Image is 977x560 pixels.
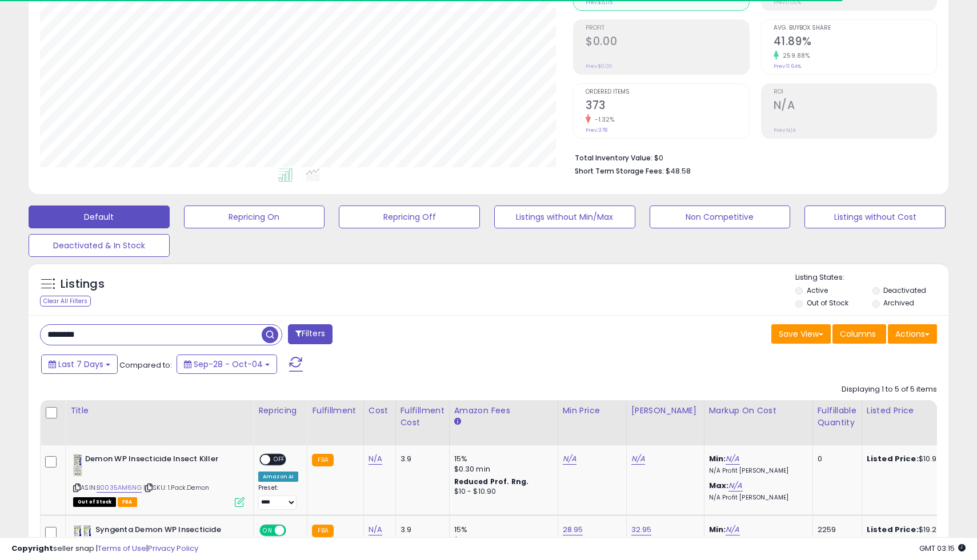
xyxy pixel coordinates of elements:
h2: $0.00 [586,35,748,50]
h2: N/A [774,99,936,114]
span: Last 7 Days [58,358,103,370]
b: Reduced Prof. Rng. [454,477,529,486]
a: B0035AM6NG [97,483,142,493]
span: Columns [840,328,876,340]
a: N/A [726,524,739,535]
span: OFF [270,455,289,465]
small: Prev: N/A [774,127,796,134]
div: ASIN: [73,454,245,506]
a: 28.95 [563,524,583,535]
strong: Copyright [11,543,53,554]
div: Fulfillment [312,405,358,417]
button: Repricing On [184,206,325,228]
span: Compared to: [119,360,172,370]
small: FBA [312,454,333,466]
div: Min Price [563,405,622,417]
div: $19.27 [867,525,962,535]
h5: Listings [61,276,105,292]
label: Deactivated [883,285,926,295]
b: Min: [709,453,726,464]
span: Sep-28 - Oct-04 [194,358,263,370]
label: Out of Stock [807,298,848,308]
div: seller snap | | [11,543,198,554]
a: Terms of Use [98,543,146,554]
th: The percentage added to the cost of goods (COGS) that forms the calculator for Min & Max prices. [704,400,812,445]
div: Markup on Cost [709,405,808,417]
div: Cost [369,405,391,417]
button: Default [29,206,170,228]
b: Listed Price: [867,453,919,464]
div: 3.9 [401,454,441,464]
button: Listings without Min/Max [494,206,635,228]
b: Short Term Storage Fees: [575,166,664,176]
button: Deactivated & In Stock [29,234,170,257]
b: Max: [709,480,729,491]
p: Listing States: [795,272,948,283]
button: Sep-28 - Oct-04 [177,354,277,374]
button: Repricing Off [339,206,480,228]
p: N/A Profit [PERSON_NAME] [709,494,804,502]
span: FBA [118,497,137,507]
a: N/A [728,480,742,491]
span: ON [261,525,275,535]
div: Listed Price [867,405,966,417]
div: Amazon AI [258,472,298,482]
small: Prev: $0.00 [586,63,612,70]
button: Filters [288,324,333,344]
span: All listings that are currently out of stock and unavailable for purchase on Amazon [73,497,116,507]
b: Listed Price: [867,524,919,535]
div: 15% [454,454,549,464]
h2: 41.89% [774,35,936,50]
small: -1.32% [591,115,614,124]
span: Avg. Buybox Share [774,25,936,31]
button: Listings without Cost [804,206,946,228]
span: ROI [774,89,936,95]
div: Displaying 1 to 5 of 5 items [842,384,937,395]
a: N/A [369,453,382,465]
button: Columns [832,324,886,344]
small: FBA [312,525,333,537]
div: Amazon Fees [454,405,553,417]
a: Privacy Policy [148,543,198,554]
div: Preset: [258,484,298,510]
div: 2259 [818,525,853,535]
small: Prev: 378 [586,127,607,134]
img: 415WmWLhIJL._SL40_.jpg [73,525,93,547]
span: $48.58 [666,166,691,176]
b: Demon WP Insecticide Insect Killer [85,454,224,468]
div: 3.9 [401,525,441,535]
a: N/A [563,453,576,465]
a: N/A [726,453,739,465]
button: Last 7 Days [41,354,118,374]
button: Non Competitive [650,206,791,228]
small: 259.88% [779,51,810,60]
small: Prev: 11.64% [774,63,801,70]
div: 15% [454,525,549,535]
p: N/A Profit [PERSON_NAME] [709,467,804,475]
div: $0.30 min [454,464,549,474]
label: Archived [883,298,914,308]
button: Actions [888,324,937,344]
div: Title [70,405,249,417]
div: 0 [818,454,853,464]
a: N/A [369,524,382,535]
span: | SKU: 1.Pack.Demon [143,483,209,492]
b: Total Inventory Value: [575,153,652,163]
span: Ordered Items [586,89,748,95]
label: Active [807,285,828,295]
div: Fulfillable Quantity [818,405,857,429]
button: Save View [771,324,831,344]
div: $10 - $10.90 [454,487,549,497]
div: $10.95 [867,454,962,464]
h2: 373 [586,99,748,114]
div: [PERSON_NAME] [631,405,699,417]
li: $0 [575,150,928,164]
a: 32.95 [631,524,652,535]
span: Profit [586,25,748,31]
div: Fulfillment Cost [401,405,445,429]
span: 2025-10-13 03:15 GMT [919,543,966,554]
div: Clear All Filters [40,296,91,307]
a: N/A [631,453,645,465]
div: Repricing [258,405,302,417]
img: 41wPLkNBwnL._SL40_.jpg [73,454,82,477]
